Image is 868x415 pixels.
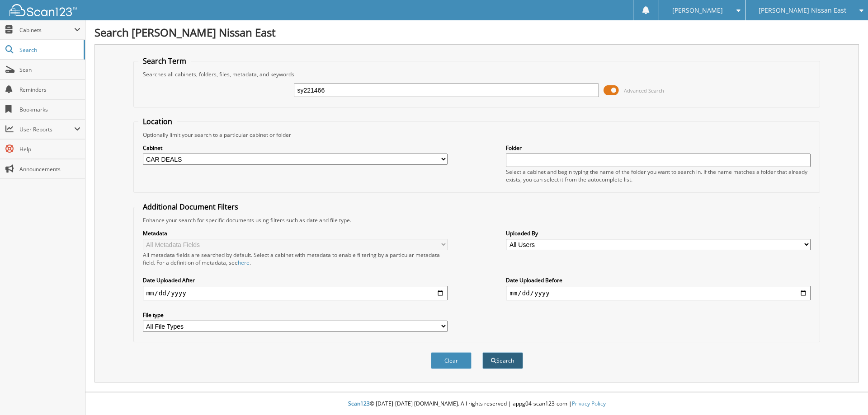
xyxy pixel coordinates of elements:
[19,46,79,54] span: Search
[143,311,448,319] label: File type
[672,8,723,13] span: [PERSON_NAME]
[823,372,868,415] iframe: Chat Widget
[19,106,80,113] span: Bookmarks
[482,352,523,369] button: Search
[143,229,448,237] label: Metadata
[94,25,859,40] h1: Search [PERSON_NAME] Nissan East
[138,117,177,126] legend: Location
[572,400,606,407] a: Privacy Policy
[19,165,80,173] span: Announcements
[19,26,74,34] span: Cabinets
[759,8,846,13] span: [PERSON_NAME] Nissan East
[19,126,74,133] span: User Reports
[506,229,811,237] label: Uploaded By
[138,216,816,224] div: Enhance your search for specific documents using filters such as date and file type.
[9,4,77,16] img: scan123-logo-white.svg
[143,276,448,284] label: Date Uploaded After
[506,168,811,183] div: Select a cabinet and begin typing the name of the folder you want to search in. If the name match...
[506,286,811,300] input: end
[138,202,243,212] legend: Additional Document Filters
[138,131,816,139] div: Optionally limit your search to a particular cabinet or folder
[143,251,448,266] div: All metadata fields are searched by default. Select a cabinet with metadata to enable filtering b...
[506,276,811,284] label: Date Uploaded Before
[238,259,250,266] a: here
[348,400,370,407] span: Scan123
[19,145,80,153] span: Help
[19,86,80,93] span: Reminders
[506,144,811,152] label: Folder
[19,66,80,74] span: Scan
[143,286,448,300] input: start
[138,70,816,78] div: Searches all cabinets, folders, files, metadata, and keywords
[138,56,191,66] legend: Search Term
[143,144,448,152] label: Cabinet
[85,393,868,415] div: © [DATE]-[DATE] [DOMAIN_NAME]. All rights reserved | appg04-scan123-com |
[431,352,472,369] button: Clear
[624,87,664,94] span: Advanced Search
